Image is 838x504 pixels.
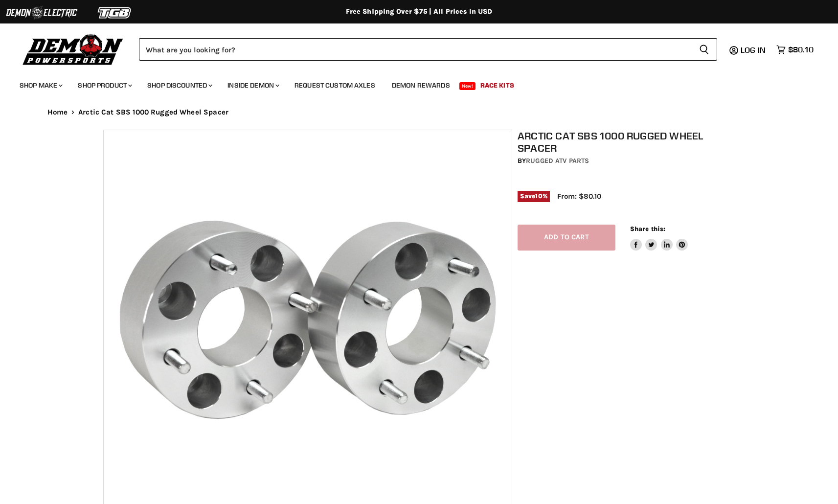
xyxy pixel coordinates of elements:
[473,75,521,95] a: Race Kits
[630,225,688,251] aside: Share this:
[385,75,457,95] a: Demon Rewards
[139,38,691,61] input: Search
[12,75,68,95] a: Shop Make
[220,75,285,95] a: Inside Demon
[788,45,814,54] span: $80.10
[518,191,550,202] span: Save %
[526,157,589,165] a: Rugged ATV Parts
[771,43,818,57] a: $80.10
[28,108,811,116] nav: Breadcrumbs
[47,108,68,116] a: Home
[535,192,542,200] span: 10
[78,108,228,116] span: Arctic Cat SBS 1000 Rugged Wheel Spacer
[70,75,138,95] a: Shop Product
[12,71,811,95] ul: Main menu
[741,45,766,55] span: Log in
[691,38,717,61] button: Search
[518,156,741,166] div: by
[139,38,717,61] form: Product
[630,225,665,232] span: Share this:
[459,82,476,90] span: New!
[518,130,741,154] h1: Arctic Cat SBS 1000 Rugged Wheel Spacer
[20,32,127,67] img: Demon Powersports
[78,3,152,22] img: TGB Logo 2
[736,46,771,54] a: Log in
[557,192,601,201] span: From: $80.10
[28,7,811,16] div: Free Shipping Over $75 | All Prices In USD
[140,75,218,95] a: Shop Discounted
[287,75,383,95] a: Request Custom Axles
[5,3,78,22] img: Demon Electric Logo 2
